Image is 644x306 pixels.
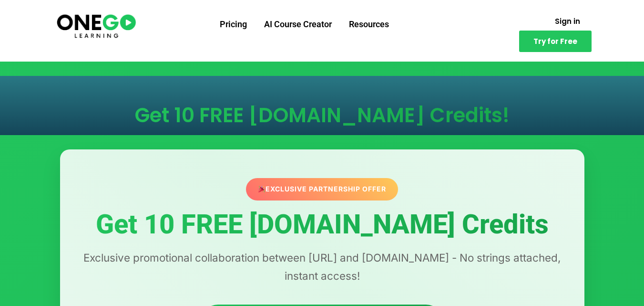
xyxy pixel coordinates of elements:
span: Sign in [555,18,580,25]
a: AI Course Creator [256,12,340,37]
p: Exclusive promotional collaboration between [URL] and [DOMAIN_NAME] - No strings attached, instan... [79,249,565,285]
div: Exclusive Partnership Offer [246,178,398,200]
h1: Get 10 FREE [DOMAIN_NAME] Credits [79,210,565,240]
a: Sign in [543,12,592,31]
a: Pricing [211,12,256,37]
a: Try for Free [519,31,592,52]
h1: Get 10 FREE [DOMAIN_NAME] Credits! [70,106,575,126]
img: 🎉 [258,186,265,192]
a: Resources [340,12,398,37]
span: Try for Free [533,38,577,45]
